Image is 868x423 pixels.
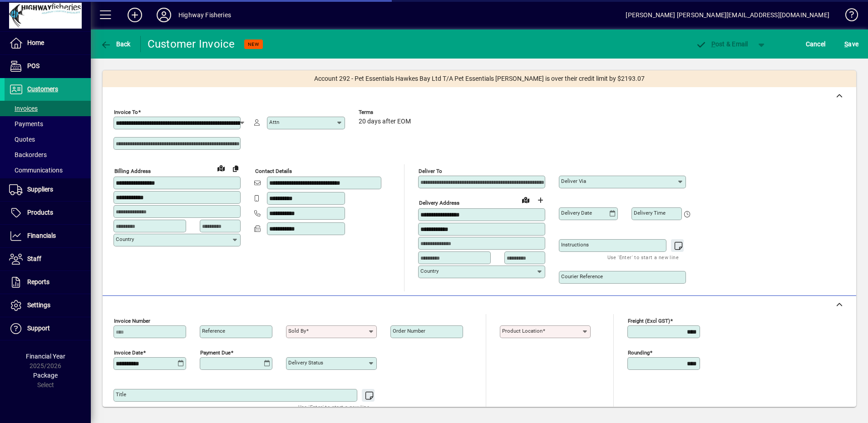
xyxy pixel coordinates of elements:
mat-label: Invoice date [114,349,143,356]
span: Cancel [806,37,826,51]
span: S [844,40,848,48]
span: Communications [9,167,63,174]
mat-label: Deliver To [419,168,442,174]
a: Quotes [5,132,91,147]
span: Payments [9,120,43,128]
span: Package [33,372,58,379]
span: Invoices [9,105,38,112]
mat-label: Delivery status [288,359,323,366]
span: Quotes [9,136,35,143]
mat-label: Courier Reference [561,273,603,280]
span: Customers [27,85,58,93]
mat-label: Delivery time [634,210,666,216]
mat-hint: Use 'Enter' to start a new line [298,402,370,412]
span: Terms [359,109,413,115]
a: Invoices [5,101,91,116]
span: Products [27,209,53,216]
mat-label: Reference [202,328,225,334]
a: Communications [5,162,91,178]
mat-label: Invoice number [114,318,150,324]
button: Copy to Delivery address [228,161,243,176]
span: ave [844,37,858,51]
a: Staff [5,248,91,271]
div: Customer Invoice [148,37,235,51]
button: Back [98,36,133,52]
mat-label: Freight (excl GST) [628,318,670,324]
span: P [711,40,715,48]
mat-label: Attn [269,119,279,125]
mat-label: Country [420,268,439,274]
a: View on map [214,161,228,175]
span: Financials [27,232,56,239]
span: Back [100,40,131,48]
mat-label: Product location [502,328,542,334]
span: Account 292 - Pet Essentials Hawkes Bay Ltd T/A Pet Essentials [PERSON_NAME] is over their credit... [314,74,645,84]
span: ost & Email [695,40,748,48]
mat-label: Delivery date [561,210,592,216]
mat-label: Title [116,391,126,398]
a: Financials [5,225,91,247]
span: NEW [248,41,259,47]
a: Products [5,202,91,224]
mat-label: Country [116,236,134,242]
a: Backorders [5,147,91,162]
a: Suppliers [5,178,91,201]
a: Settings [5,294,91,317]
app-page-header-button: Back [91,36,141,52]
mat-label: Order number [393,328,425,334]
span: Settings [27,301,50,309]
span: POS [27,62,39,69]
a: Support [5,317,91,340]
mat-label: Deliver via [561,178,586,184]
span: Home [27,39,44,46]
a: POS [5,55,91,78]
button: Profile [149,7,178,23]
a: Home [5,32,91,54]
mat-label: Sold by [288,328,306,334]
div: [PERSON_NAME] [PERSON_NAME][EMAIL_ADDRESS][DOMAIN_NAME] [626,8,829,22]
span: Reports [27,278,49,285]
mat-label: Instructions [561,241,589,248]
button: Choose address [533,193,547,207]
mat-hint: Use 'Enter' to start a new line [607,252,679,262]
span: 20 days after EOM [359,118,411,125]
span: Staff [27,255,41,262]
span: Suppliers [27,186,53,193]
span: Financial Year [26,353,65,360]
button: Cancel [804,36,828,52]
mat-label: Rounding [628,349,650,356]
a: Payments [5,116,91,132]
button: Post & Email [691,36,753,52]
a: Knowledge Base [838,2,857,31]
a: Reports [5,271,91,294]
a: View on map [518,192,533,207]
mat-label: Invoice To [114,109,138,115]
span: Support [27,325,50,332]
button: Save [842,36,861,52]
mat-label: Payment due [200,349,231,356]
span: Backorders [9,151,47,158]
div: Highway Fisheries [178,8,231,22]
button: Add [120,7,149,23]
